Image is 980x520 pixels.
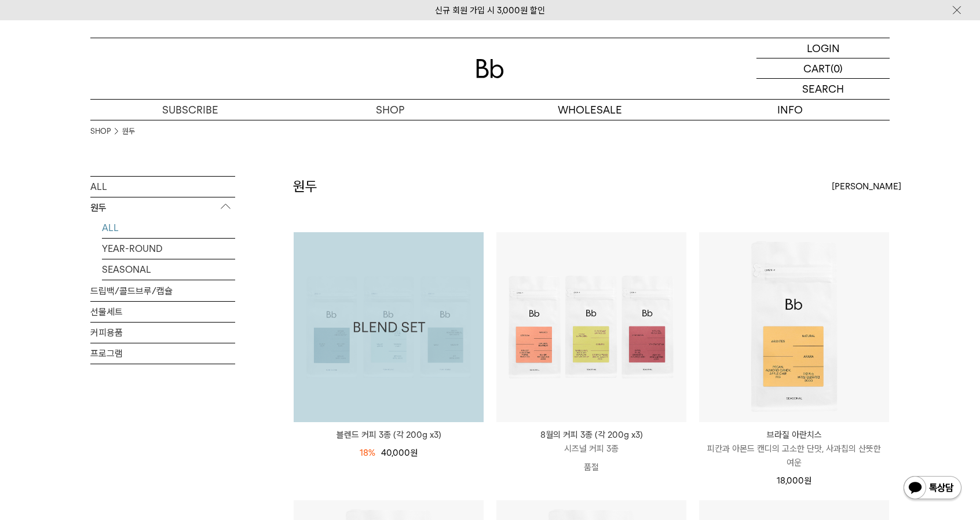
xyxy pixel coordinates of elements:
a: 원두 [122,126,135,137]
a: 브라질 아란치스 피칸과 아몬드 캔디의 고소한 단맛, 사과칩의 산뜻한 여운 [699,428,889,470]
p: INFO [690,100,890,120]
p: 피칸과 아몬드 캔디의 고소한 단맛, 사과칩의 산뜻한 여운 [699,442,889,470]
p: 원두 [90,197,235,218]
span: 18,000 [777,475,811,486]
p: WHOLESALE [490,100,690,120]
span: 40,000 [381,448,418,458]
a: 드립백/콜드브루/캡슐 [90,281,235,301]
h2: 원두 [293,177,317,196]
a: 선물세트 [90,302,235,322]
p: SEARCH [802,79,844,99]
p: 브라질 아란치스 [699,428,889,442]
img: 브라질 아란치스 [699,232,889,422]
a: SHOP [90,126,111,137]
a: 커피용품 [90,323,235,343]
img: 카카오톡 채널 1:1 채팅 버튼 [902,475,963,503]
a: ALL [90,177,235,197]
p: LOGIN [807,38,840,58]
p: (0) [831,58,843,78]
a: ALL [102,218,235,238]
a: 8월의 커피 3종 (각 200g x3) 시즈널 커피 3종 [496,428,686,456]
div: 18% [360,446,375,460]
a: SUBSCRIBE [90,100,290,120]
a: 프로그램 [90,343,235,364]
a: CART (0) [756,58,890,79]
a: SHOP [290,100,490,120]
a: LOGIN [756,38,890,58]
a: YEAR-ROUND [102,239,235,259]
span: [PERSON_NAME] [832,180,901,193]
img: 1000001179_add2_053.png [294,232,484,422]
p: 8월의 커피 3종 (각 200g x3) [496,428,686,442]
a: 블렌드 커피 3종 (각 200g x3) [294,428,484,442]
img: 8월의 커피 3종 (각 200g x3) [496,232,686,422]
a: SEASONAL [102,259,235,280]
img: 로고 [476,59,504,78]
p: 시즈널 커피 3종 [496,442,686,456]
a: 신규 회원 가입 시 3,000원 할인 [435,5,545,16]
a: 블렌드 커피 3종 (각 200g x3) [294,232,484,422]
p: CART [803,58,831,78]
span: 원 [410,448,418,458]
p: 품절 [496,456,686,479]
span: 원 [804,475,811,486]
